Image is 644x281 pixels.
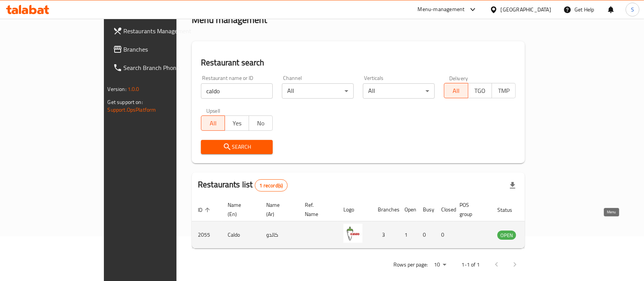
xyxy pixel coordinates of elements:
[252,118,270,129] span: No
[417,198,435,221] th: Busy
[192,198,558,249] table: enhanced table
[282,83,354,99] div: All
[398,198,417,221] th: Open
[108,84,126,94] span: Version:
[398,221,417,249] td: 1
[468,83,492,98] button: TGO
[417,221,435,249] td: 0
[435,198,453,221] th: Closed
[107,58,212,77] a: Search Branch Phone
[363,83,435,99] div: All
[372,221,398,249] td: 3
[228,200,251,219] span: Name (En)
[266,200,290,219] span: Name (Ar)
[249,115,273,131] button: No
[495,85,513,96] span: TMP
[501,5,551,14] div: [GEOGRAPHIC_DATA]
[124,63,205,72] span: Search Branch Phone
[201,57,516,68] h2: Restaurant search
[471,85,489,96] span: TGO
[503,176,522,195] div: Export file
[107,22,212,40] a: Restaurants Management
[128,84,139,94] span: 1.0.0
[198,179,288,192] h2: Restaurants list
[497,231,516,240] span: OPEN
[207,142,267,152] span: Search
[497,205,522,214] span: Status
[255,182,288,189] span: 1 record(s)
[444,83,468,98] button: All
[393,260,428,270] p: Rows per page:
[201,83,273,99] input: Search for restaurant name or ID..
[108,97,143,107] span: Get support on:
[228,118,246,129] span: Yes
[222,221,260,249] td: Caldo
[447,85,465,96] span: All
[201,115,225,131] button: All
[192,14,267,26] h2: Menu management
[201,140,273,154] button: Search
[204,118,222,129] span: All
[418,5,465,14] div: Menu-management
[108,105,156,115] a: Support.OpsPlatform
[431,259,449,271] div: Rows per page:
[461,260,480,270] p: 1-1 of 1
[124,26,205,36] span: Restaurants Management
[372,198,398,221] th: Branches
[225,115,249,131] button: Yes
[631,5,634,14] span: S
[107,40,212,58] a: Branches
[449,75,468,81] label: Delivery
[260,221,299,249] td: كالدو
[492,83,516,98] button: TMP
[305,200,328,219] span: Ref. Name
[337,198,372,221] th: Logo
[255,179,288,192] div: Total records count
[206,108,220,113] label: Upsell
[343,224,362,243] img: Caldo
[435,221,453,249] td: 0
[124,45,205,54] span: Branches
[460,200,482,219] span: POS group
[198,205,212,214] span: ID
